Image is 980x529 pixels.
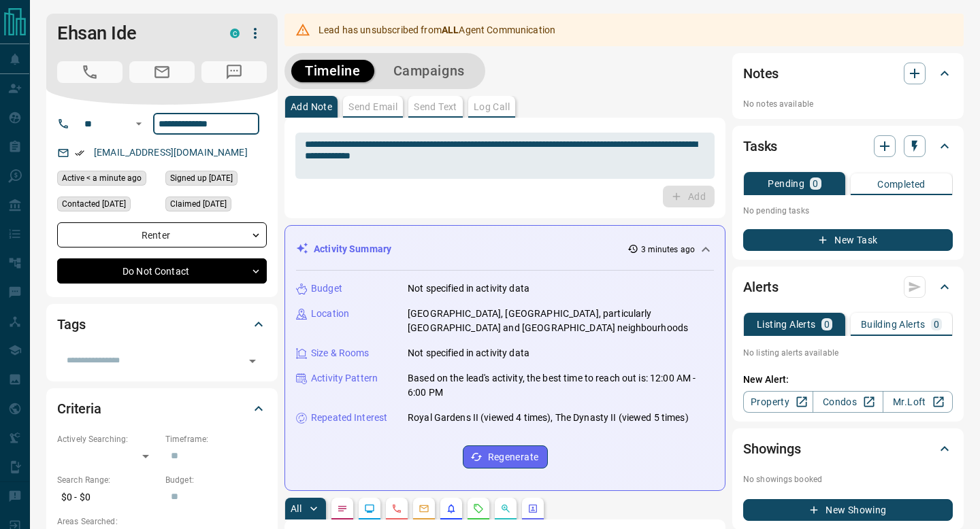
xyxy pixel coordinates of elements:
div: Lead has unsubscribed from Agent Communication [318,18,555,42]
span: Email [129,61,195,83]
button: New Showing [743,499,953,521]
div: Showings [743,432,953,465]
p: [GEOGRAPHIC_DATA], [GEOGRAPHIC_DATA], particularly [GEOGRAPHIC_DATA] and [GEOGRAPHIC_DATA] neighb... [408,307,714,335]
div: Do Not Contact [57,258,267,284]
div: Criteria [57,392,267,425]
div: Fri Nov 17 2023 [165,171,267,190]
span: Claimed [DATE] [170,197,227,211]
p: Building Alerts [861,320,926,329]
p: No pending tasks [743,201,953,221]
div: Tasks [743,130,953,163]
div: Notes [743,57,953,90]
span: Active < a minute ago [62,171,142,185]
p: No showings booked [743,473,953,485]
p: 3 minutes ago [641,243,695,256]
a: Property [743,391,813,413]
p: Repeated Interest [311,411,387,425]
div: Alerts [743,271,953,303]
p: Budget: [165,474,267,486]
p: Pending [768,179,804,188]
button: Open [243,352,262,371]
svg: Opportunities [500,503,511,514]
p: New Alert: [743,373,953,387]
button: New Task [743,229,953,251]
svg: Emails [419,503,429,514]
p: Activity Pattern [311,371,378,386]
span: Signed up [DATE] [170,171,233,185]
p: Areas Searched: [57,515,267,528]
div: Tags [57,308,267,341]
p: 0 [824,320,830,329]
div: Sat Nov 18 2023 [165,197,267,216]
p: 0 [934,320,939,329]
p: No notes available [743,98,953,110]
h2: Alerts [743,276,779,298]
p: Timeframe: [165,433,267,445]
p: No listing alerts available [743,347,953,359]
p: Size & Rooms [311,346,370,360]
svg: Email Verified [75,148,84,158]
p: $0 - $0 [57,486,159,509]
h2: Tasks [743,135,777,157]
p: Add Note [291,102,332,112]
span: Contacted [DATE] [62,197,126,211]
button: Open [131,116,147,132]
div: Sat Nov 18 2023 [57,197,159,216]
h2: Showings [743,438,801,460]
p: All [291,504,301,513]
a: Mr.Loft [883,391,953,413]
p: Not specified in activity data [408,346,529,360]
button: Timeline [291,60,374,82]
p: Completed [877,180,926,189]
p: Actively Searching: [57,433,159,445]
p: Listing Alerts [757,320,816,329]
span: Call [57,61,122,83]
div: condos.ca [230,29,240,38]
button: Regenerate [463,445,548,468]
p: Search Range: [57,474,159,486]
div: Renter [57,222,267,248]
strong: ALL [442,24,459,35]
a: Condos [813,391,883,413]
p: Budget [311,281,342,296]
p: Activity Summary [314,242,391,256]
a: [EMAIL_ADDRESS][DOMAIN_NAME] [94,147,248,158]
div: Tue Sep 16 2025 [57,171,159,190]
svg: Notes [337,503,348,514]
p: Royal Gardens II (viewed 4 times), The Dynasty II (viewed 5 times) [408,411,689,425]
h2: Criteria [57,398,101,420]
p: Based on the lead's activity, the best time to reach out is: 12:00 AM - 6:00 PM [408,371,714,400]
p: Location [311,307,349,321]
svg: Agent Actions [527,503,538,514]
svg: Listing Alerts [446,503,457,514]
button: Campaigns [380,60,478,82]
span: Message [201,61,267,83]
h1: Ehsan Ide [57,22,210,44]
p: Not specified in activity data [408,281,529,296]
h2: Tags [57,313,85,335]
div: Activity Summary3 minutes ago [296,237,714,262]
h2: Notes [743,63,779,84]
svg: Lead Browsing Activity [364,503,375,514]
p: 0 [813,179,818,188]
svg: Requests [473,503,484,514]
svg: Calls [391,503,402,514]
